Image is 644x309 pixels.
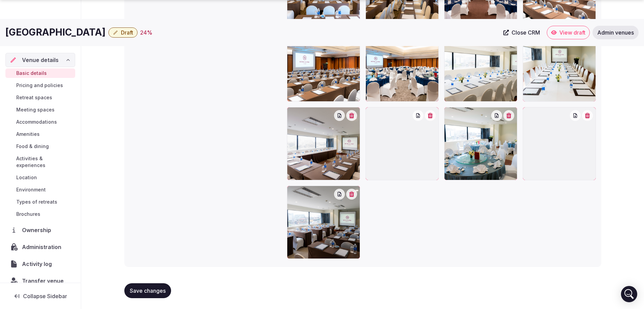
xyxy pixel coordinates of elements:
div: BLANC (4).JPG [287,107,360,180]
a: Brochures [5,209,75,219]
a: Amenities [5,129,75,139]
a: Close CRM [499,26,544,39]
button: 24% [140,28,152,37]
a: Meeting spaces [5,105,75,115]
button: Transfer venue [5,274,75,288]
a: Activity log [5,257,75,271]
a: Location [5,173,75,182]
a: Environment [5,185,75,194]
span: Administration [22,243,64,251]
span: Environment [16,186,46,193]
div: BLANC (3).JPG [366,107,439,180]
span: Brochures [16,211,40,218]
button: Save changes [124,283,171,298]
span: Accommodations [16,119,57,125]
a: Food & dining [5,142,75,151]
span: View draft [559,29,585,36]
div: Open Intercom Messenger [621,286,637,302]
a: Ownership [5,223,75,237]
span: Amenities [16,131,40,138]
div: JAUNE A.JPG [366,28,439,102]
a: Retreat spaces [5,93,75,102]
span: Close CRM [512,29,540,36]
a: Admin venues [593,26,639,39]
div: BLANC (2).JPG [444,107,517,180]
button: Collapse Sidebar [5,289,75,304]
span: Activity log [22,260,55,268]
span: Venue details [22,56,59,64]
span: Pricing and policies [16,82,63,89]
div: JAUNE AB.JPG [287,28,360,102]
a: View draft [547,26,590,39]
a: Administration [5,240,75,254]
a: Basic details [5,68,75,78]
span: Food & dining [16,143,49,150]
span: Activities & experiences [16,155,72,169]
a: Accommodations [5,117,75,127]
div: BLANC (5).JPG [523,28,596,102]
span: Admin venues [597,29,634,36]
a: Activities & experiences [5,154,75,170]
span: Draft [121,29,133,36]
h1: [GEOGRAPHIC_DATA] [5,26,106,39]
span: Basic details [16,70,47,77]
div: BLANC (6).JPG [444,28,517,102]
span: Types of retreats [16,199,57,205]
span: Retreat spaces [16,94,52,101]
div: BLANC (1).JPG [523,107,596,180]
span: Transfer venue [22,277,64,285]
a: Types of retreats [5,197,75,207]
span: Save changes [130,287,166,294]
span: Meeting spaces [16,106,55,113]
div: BLANC.JPG [287,186,360,259]
span: Collapse Sidebar [23,293,67,300]
span: Location [16,174,37,181]
a: Pricing and policies [5,81,75,90]
div: 24 % [140,28,152,37]
button: Draft [108,27,138,38]
span: Ownership [22,226,54,234]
